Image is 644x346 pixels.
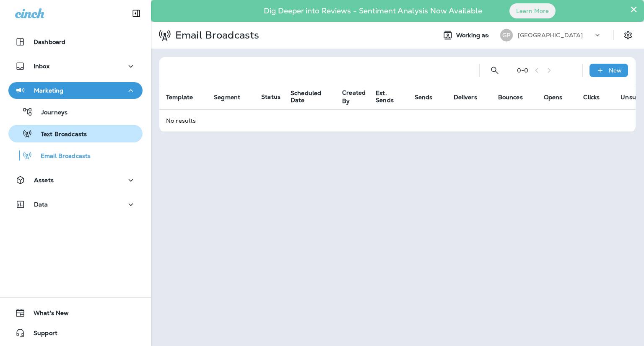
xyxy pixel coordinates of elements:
[518,32,583,39] p: [GEOGRAPHIC_DATA]
[125,5,148,22] button: Collapse Sidebar
[214,93,251,101] span: Segment
[34,201,48,208] p: Data
[509,3,556,18] button: Learn More
[25,330,57,340] span: Support
[8,172,143,188] button: Assets
[32,152,91,160] p: Email Broadcasts
[8,58,143,75] button: Inbox
[454,94,477,101] span: Delivers
[261,93,280,101] span: Status
[214,94,240,101] span: Segment
[544,93,574,101] span: Opens
[456,32,492,39] span: Working as:
[34,87,63,94] p: Marketing
[517,67,528,74] div: 0 - 0
[291,90,332,104] span: Scheduled Date
[583,93,610,101] span: Clicks
[33,109,68,117] p: Journeys
[8,34,143,50] button: Dashboard
[166,94,193,101] span: Template
[8,196,143,213] button: Data
[34,39,65,45] p: Dashboard
[486,62,503,79] button: Search Email Broadcasts
[8,125,143,142] button: Text Broadcasts
[172,29,259,41] p: Email Broadcasts
[8,147,143,164] button: Email Broadcasts
[454,93,488,101] span: Delivers
[621,28,636,43] button: Settings
[630,3,638,16] button: Close
[342,89,366,105] span: Created By
[25,310,69,320] span: What's New
[8,305,143,321] button: What's New
[8,103,143,121] button: Journeys
[8,325,143,341] button: Support
[32,131,87,139] p: Text Broadcasts
[8,82,143,99] button: Marketing
[415,94,433,101] span: Sends
[239,10,506,12] p: Dig Deeper into Reviews - Sentiment Analysis Now Available
[583,94,600,101] span: Clicks
[291,90,321,104] span: Scheduled Date
[376,90,405,104] span: Est. Sends
[34,63,49,70] p: Inbox
[498,94,523,101] span: Bounces
[34,177,54,183] p: Assets
[500,29,513,41] div: GP
[498,93,534,101] span: Bounces
[166,93,204,101] span: Template
[376,90,394,104] span: Est. Sends
[544,94,563,101] span: Opens
[609,67,622,74] p: New
[415,93,444,101] span: Sends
